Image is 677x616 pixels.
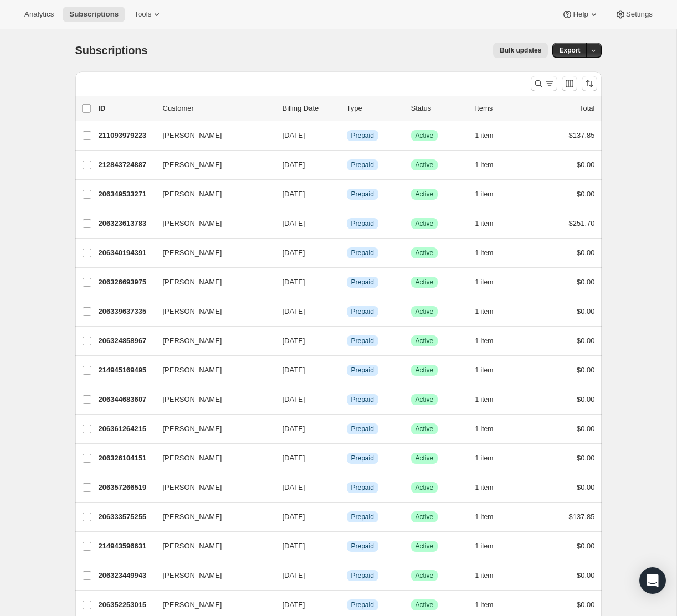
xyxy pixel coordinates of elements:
span: [PERSON_NAME] [163,570,222,581]
span: Prepaid [351,601,374,609]
button: [PERSON_NAME] [156,508,267,526]
button: [PERSON_NAME] [156,361,267,379]
span: 1 item [475,337,494,345]
span: 1 item [475,219,494,228]
p: 206326104151 [99,453,154,464]
span: $0.00 [577,190,595,198]
span: [PERSON_NAME] [163,335,222,346]
p: 206323449943 [99,570,154,581]
span: Active [416,131,434,140]
span: 1 item [475,513,494,521]
span: [DATE] [283,131,305,139]
button: [PERSON_NAME] [156,420,267,438]
span: Prepaid [351,131,374,140]
p: 206326693975 [99,277,154,288]
div: 211093979223[PERSON_NAME][DATE]InfoPrepaidSuccessActive1 item$137.85 [99,128,595,143]
span: $0.00 [577,542,595,550]
span: Tools [134,10,151,19]
button: [PERSON_NAME] [156,479,267,496]
button: Analytics [18,7,60,22]
span: 1 item [475,190,494,199]
span: Active [416,219,434,228]
span: $0.00 [577,307,595,315]
span: [PERSON_NAME] [163,453,222,464]
button: 1 item [475,333,506,349]
button: Search and filter results [531,76,557,91]
span: Active [416,249,434,257]
div: 206339637335[PERSON_NAME][DATE]InfoPrepaidSuccessActive1 item$0.00 [99,304,595,319]
p: 206349533271 [99,189,154,200]
p: 206324858967 [99,335,154,346]
span: [PERSON_NAME] [163,159,222,170]
p: 206344683607 [99,394,154,405]
button: Settings [608,7,659,22]
span: [PERSON_NAME] [163,599,222,610]
p: 206340194391 [99,247,154,258]
span: [DATE] [283,483,305,491]
button: [PERSON_NAME] [156,185,267,203]
div: 206323449943[PERSON_NAME][DATE]InfoPrepaidSuccessActive1 item$0.00 [99,568,595,583]
span: [DATE] [283,366,305,374]
p: ID [99,103,154,114]
button: Tools [127,7,169,22]
button: [PERSON_NAME] [156,215,267,232]
span: Analytics [24,10,54,19]
span: 1 item [475,366,494,375]
span: Help [573,10,588,19]
div: 214943596631[PERSON_NAME][DATE]InfoPrepaidSuccessActive1 item$0.00 [99,539,595,554]
span: $137.85 [569,513,595,521]
button: [PERSON_NAME] [156,273,267,291]
button: [PERSON_NAME] [156,537,267,555]
span: $0.00 [577,395,595,403]
button: [PERSON_NAME] [156,391,267,408]
p: Billing Date [283,103,338,114]
button: Customize table column order and visibility [562,76,577,91]
span: Prepaid [351,395,374,404]
span: Prepaid [351,542,374,551]
p: 214945169495 [99,365,154,376]
span: 1 item [475,483,494,492]
p: 206323613783 [99,218,154,229]
span: Active [416,190,434,199]
button: Export [552,43,587,58]
button: [PERSON_NAME] [156,596,267,614]
span: [DATE] [283,601,305,609]
span: 1 item [475,601,494,609]
span: [PERSON_NAME] [163,306,222,317]
div: 206326104151[PERSON_NAME][DATE]InfoPrepaidSuccessActive1 item$0.00 [99,451,595,466]
span: Bulk updates [500,46,541,55]
div: 206323613783[PERSON_NAME][DATE]InfoPrepaidSuccessActive1 item$251.70 [99,216,595,231]
button: 1 item [475,363,506,378]
p: 206339637335 [99,306,154,317]
button: [PERSON_NAME] [156,244,267,262]
p: Status [411,103,466,114]
span: Prepaid [351,219,374,228]
button: [PERSON_NAME] [156,449,267,467]
button: 1 item [475,451,506,466]
span: [PERSON_NAME] [163,365,222,376]
span: $0.00 [577,454,595,462]
div: 206349533271[PERSON_NAME][DATE]InfoPrepaidSuccessActive1 item$0.00 [99,187,595,202]
span: [PERSON_NAME] [163,394,222,405]
button: Bulk updates [493,43,548,58]
span: Active [416,161,434,169]
span: [DATE] [283,190,305,198]
span: 1 item [475,161,494,169]
span: Active [416,425,434,433]
p: Customer [163,103,274,114]
span: Prepaid [351,161,374,169]
button: [PERSON_NAME] [156,127,267,144]
button: Subscriptions [63,7,125,22]
span: Subscriptions [75,44,148,56]
button: 1 item [475,275,506,290]
div: IDCustomerBilling DateTypeStatusItemsTotal [99,103,595,114]
span: Active [416,307,434,316]
span: 1 item [475,395,494,404]
button: [PERSON_NAME] [156,567,267,584]
span: $0.00 [577,278,595,286]
div: 206344683607[PERSON_NAME][DATE]InfoPrepaidSuccessActive1 item$0.00 [99,392,595,407]
button: 1 item [475,480,506,495]
div: 206340194391[PERSON_NAME][DATE]InfoPrepaidSuccessActive1 item$0.00 [99,245,595,261]
span: $0.00 [577,249,595,257]
div: 212843724887[PERSON_NAME][DATE]InfoPrepaidSuccessActive1 item$0.00 [99,157,595,173]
